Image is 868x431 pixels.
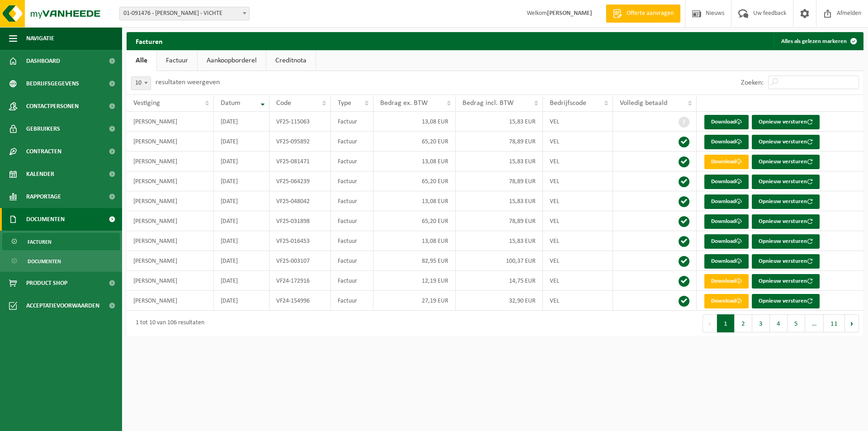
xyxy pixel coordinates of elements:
[127,32,172,50] h2: Facturen
[269,211,331,231] td: VF25-031898
[543,271,613,291] td: VEL
[127,152,214,171] td: [PERSON_NAME]
[214,271,269,291] td: [DATE]
[269,171,331,191] td: VF25-064239
[543,152,613,171] td: VEL
[456,251,542,271] td: 100,37 EUR
[331,171,373,191] td: Factuur
[741,79,764,86] label: Zoeken:
[127,211,214,231] td: [PERSON_NAME]
[214,112,269,132] td: [DATE]
[373,171,456,191] td: 65,20 EUR
[26,72,79,95] span: Bedrijfsgegevens
[269,271,331,291] td: VF24-172916
[752,314,770,332] button: 3
[28,233,52,251] span: Facturen
[266,50,316,71] a: Creditnota
[703,314,717,332] button: Previous
[214,231,269,251] td: [DATE]
[331,132,373,152] td: Factuur
[752,254,820,269] button: Opnieuw versturen
[456,271,542,291] td: 14,75 EUR
[331,112,373,132] td: Factuur
[26,95,79,118] span: Contactpersonen
[704,115,749,129] a: Download
[735,314,752,332] button: 2
[198,50,266,71] a: Aankoopborderel
[770,314,788,332] button: 4
[331,271,373,291] td: Factuur
[269,291,331,311] td: VF24-154996
[133,99,160,107] span: Vestiging
[269,231,331,251] td: VF25-016453
[620,99,667,107] span: Volledig betaald
[752,155,820,169] button: Opnieuw versturen
[26,27,54,50] span: Navigatie
[373,231,456,251] td: 13,08 EUR
[338,99,351,107] span: Type
[456,112,542,132] td: 15,83 EUR
[2,233,120,250] a: Facturen
[456,211,542,231] td: 78,89 EUR
[26,294,99,317] span: Acceptatievoorwaarden
[704,214,749,229] a: Download
[131,76,151,90] span: 10
[331,231,373,251] td: Factuur
[543,291,613,311] td: VEL
[550,99,586,107] span: Bedrijfscode
[214,152,269,171] td: [DATE]
[752,175,820,189] button: Opnieuw versturen
[127,291,214,311] td: [PERSON_NAME]
[214,211,269,231] td: [DATE]
[805,314,824,332] span: …
[132,77,151,90] span: 10
[127,231,214,251] td: [PERSON_NAME]
[26,50,60,72] span: Dashboard
[221,99,241,107] span: Datum
[331,211,373,231] td: Factuur
[752,274,820,289] button: Opnieuw versturen
[717,314,735,332] button: 1
[774,32,863,50] button: Alles als gelezen markeren
[2,252,120,270] a: Documenten
[456,231,542,251] td: 15,83 EUR
[127,132,214,152] td: [PERSON_NAME]
[704,155,749,169] a: Download
[704,175,749,189] a: Download
[547,10,592,17] strong: [PERSON_NAME]
[824,314,845,332] button: 11
[752,234,820,249] button: Opnieuw versturen
[127,251,214,271] td: [PERSON_NAME]
[543,211,613,231] td: VEL
[704,194,749,209] a: Download
[26,185,61,208] span: Rapportage
[456,191,542,211] td: 15,83 EUR
[119,7,250,20] span: 01-091476 - VERSTRAETE JURGEN - VICHTE
[752,214,820,229] button: Opnieuw versturen
[28,253,61,270] span: Documenten
[704,274,749,289] a: Download
[214,251,269,271] td: [DATE]
[269,152,331,171] td: VF25-081471
[127,112,214,132] td: [PERSON_NAME]
[131,315,204,332] div: 1 tot 10 van 106 resultaten
[26,208,65,231] span: Documenten
[214,171,269,191] td: [DATE]
[269,112,331,132] td: VF25-115063
[331,251,373,271] td: Factuur
[269,132,331,152] td: VF25-095892
[456,171,542,191] td: 78,89 EUR
[214,191,269,211] td: [DATE]
[456,291,542,311] td: 32,90 EUR
[373,132,456,152] td: 65,20 EUR
[331,291,373,311] td: Factuur
[752,194,820,209] button: Opnieuw versturen
[788,314,805,332] button: 5
[373,191,456,211] td: 13,08 EUR
[456,152,542,171] td: 15,83 EUR
[752,115,820,129] button: Opnieuw versturen
[269,251,331,271] td: VF25-003107
[127,191,214,211] td: [PERSON_NAME]
[462,99,514,107] span: Bedrag incl. BTW
[127,50,156,71] a: Alle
